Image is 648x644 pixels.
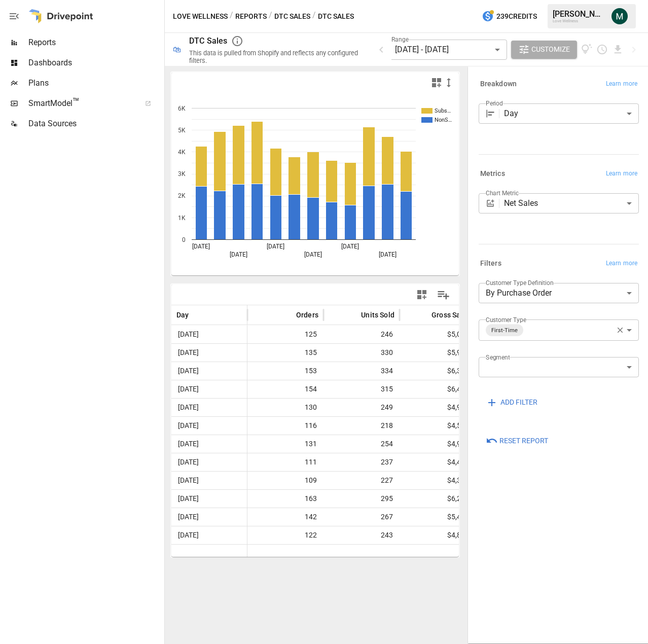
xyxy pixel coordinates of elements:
[379,362,394,380] span: 334
[432,283,455,306] button: Manage Columns
[480,79,517,90] h6: Breakdown
[611,8,628,24] img: Michael Cormack
[446,380,471,398] span: $6,434
[379,508,394,526] span: 267
[479,393,545,412] button: ADD FILTER
[178,170,186,177] text: 3K
[379,490,394,508] span: 295
[304,251,322,258] text: [DATE]
[296,310,318,320] span: Orders
[28,57,162,69] span: Dashboards
[303,472,318,489] span: 109
[176,380,200,398] span: [DATE]
[605,2,634,30] button: Michael Cormack
[230,10,233,23] div: /
[173,45,181,54] div: 🛍
[303,417,318,435] span: 116
[303,362,318,380] span: 153
[379,526,394,544] span: 243
[303,435,318,453] span: 131
[28,77,162,89] span: Plans
[496,10,537,23] span: 239 Credits
[312,10,316,23] div: /
[303,399,318,416] span: 130
[171,93,459,275] svg: A chart.
[499,435,548,447] span: Reset Report
[446,490,471,508] span: $6,243
[553,9,605,19] div: [PERSON_NAME]
[446,508,471,526] span: $5,433
[173,10,228,23] button: Love Wellness
[379,326,394,343] span: 246
[379,453,394,471] span: 237
[486,278,554,287] label: Customer Type Definition
[379,435,394,453] span: 254
[511,41,577,59] button: Customize
[303,380,318,398] span: 154
[303,453,318,471] span: 111
[230,251,247,258] text: [DATE]
[500,396,537,409] span: ADD FILTER
[178,192,186,199] text: 2K
[379,251,397,258] text: [DATE]
[446,417,471,435] span: $4,572
[28,37,162,49] span: Reports
[281,308,295,322] button: Sort
[346,308,360,322] button: Sort
[479,432,555,450] button: Reset Report
[178,149,186,156] text: 4K
[303,344,318,362] span: 135
[446,453,471,471] span: $4,486
[361,310,394,320] span: Units Sold
[303,490,318,508] span: 163
[303,326,318,343] span: 125
[479,283,639,303] div: By Purchase Order
[379,380,394,398] span: 315
[504,103,639,124] div: Day
[267,243,284,250] text: [DATE]
[176,508,200,526] span: [DATE]
[606,259,637,269] span: Learn more
[486,315,526,324] label: Customer Type
[379,417,394,435] span: 218
[478,7,541,26] button: 239Credits
[189,49,363,64] div: This data is pulled from Shopify and reflects any configured filters.
[435,117,452,123] text: NonS…
[606,79,637,89] span: Learn more
[446,526,471,544] span: $4,822
[178,127,186,134] text: 5K
[176,526,200,544] span: [DATE]
[178,105,186,112] text: 6K
[446,472,471,489] span: $4,309
[190,308,204,322] button: Sort
[480,168,505,180] h6: Metrics
[176,362,200,380] span: [DATE]
[178,214,186,222] text: 1K
[176,435,200,453] span: [DATE]
[176,310,189,320] span: Day
[446,399,471,416] span: $4,964
[446,362,471,380] span: $6,338
[341,243,359,250] text: [DATE]
[377,35,409,44] label: Date Range
[28,118,162,130] span: Data Sources
[303,508,318,526] span: 142
[395,40,507,60] div: [DATE] - [DATE]
[235,10,267,23] button: Reports
[274,10,310,23] button: DTC Sales
[176,326,200,343] span: [DATE]
[486,353,510,362] label: Segment
[192,243,210,250] text: [DATE]
[531,43,570,56] span: Customize
[486,189,519,197] label: Chart Metric
[176,490,200,508] span: [DATE]
[269,10,272,23] div: /
[176,417,200,435] span: [DATE]
[486,99,503,108] label: Period
[446,326,471,343] span: $5,042
[612,44,624,55] button: Download report
[553,19,605,23] div: Love Wellness
[176,344,200,362] span: [DATE]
